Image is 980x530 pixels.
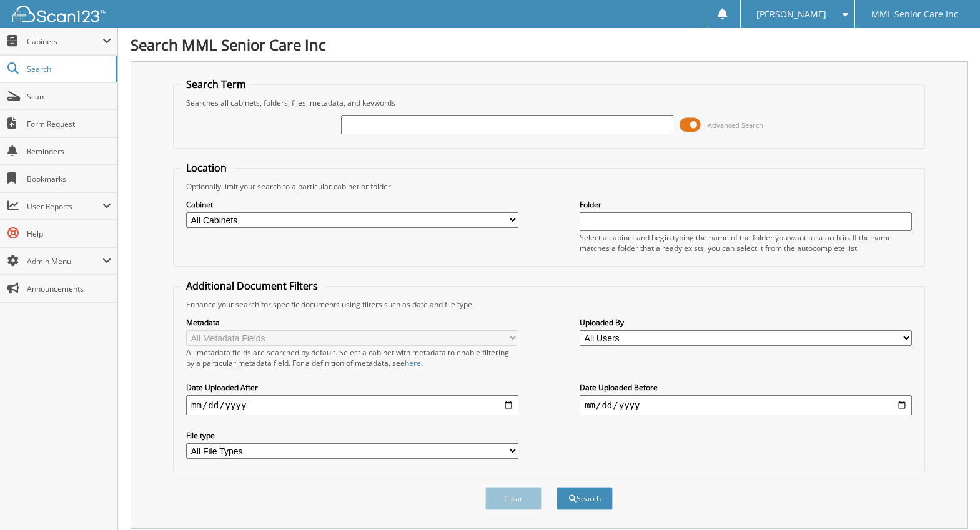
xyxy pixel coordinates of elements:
span: Announcements [27,283,111,294]
button: Clear [485,487,542,510]
span: Search [27,64,109,74]
img: scan123-logo-white.svg [12,6,106,22]
h1: Search MML Senior Care Inc [131,34,968,55]
span: Bookmarks [27,174,111,184]
label: Date Uploaded Before [580,382,912,393]
a: here [405,358,421,368]
div: Select a cabinet and begin typing the name of the folder you want to search in. If the name match... [580,232,912,253]
label: File type [186,430,518,441]
input: end [580,395,912,415]
legend: Additional Document Filters [180,279,324,293]
span: Reminders [27,146,111,157]
legend: Search Term [180,77,252,91]
label: Folder [580,199,912,210]
div: Searches all cabinets, folders, files, metadata, and keywords [180,97,918,108]
label: Metadata [186,317,518,328]
span: Admin Menu [27,256,102,267]
span: Scan [27,91,111,102]
span: Form Request [27,119,111,129]
span: Help [27,228,111,239]
div: Optionally limit your search to a particular cabinet or folder [180,181,918,192]
label: Cabinet [186,199,518,210]
div: All metadata fields are searched by default. Select a cabinet with metadata to enable filtering b... [186,347,518,368]
span: Advanced Search [708,120,763,130]
span: User Reports [27,201,102,212]
label: Date Uploaded After [186,382,518,393]
input: start [186,395,518,415]
span: MML Senior Care Inc [871,11,958,18]
button: Search [557,487,613,510]
div: Enhance your search for specific documents using filters such as date and file type. [180,299,918,310]
span: Cabinets [27,36,102,47]
label: Uploaded By [580,317,912,328]
legend: Location [180,161,233,175]
span: [PERSON_NAME] [756,11,826,18]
